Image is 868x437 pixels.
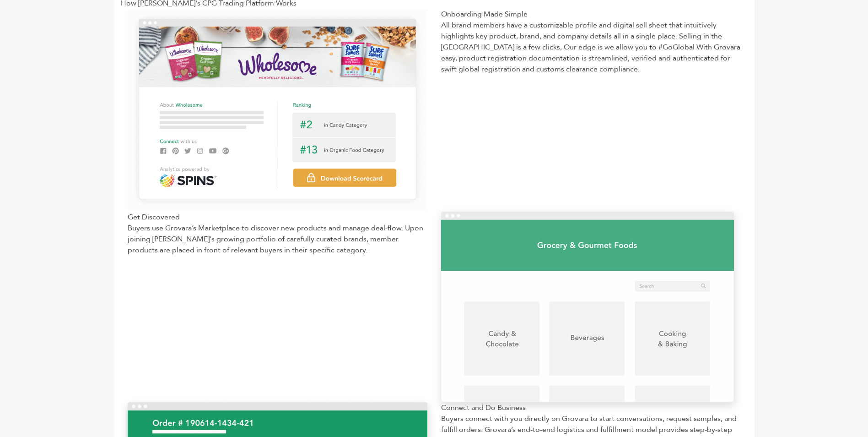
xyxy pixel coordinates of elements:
div: Get Discovered [128,212,427,223]
div: Connect and Do Business [441,402,741,413]
div: Onboarding Made Simple [441,9,741,20]
div: Buyers use Grovara’s Marketplace to discover new products and manage deal-flow. Upon joining [PER... [128,223,427,256]
div: All brand members have a customizable profile and digital sell sheet that intuitively highlights ... [441,20,741,75]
